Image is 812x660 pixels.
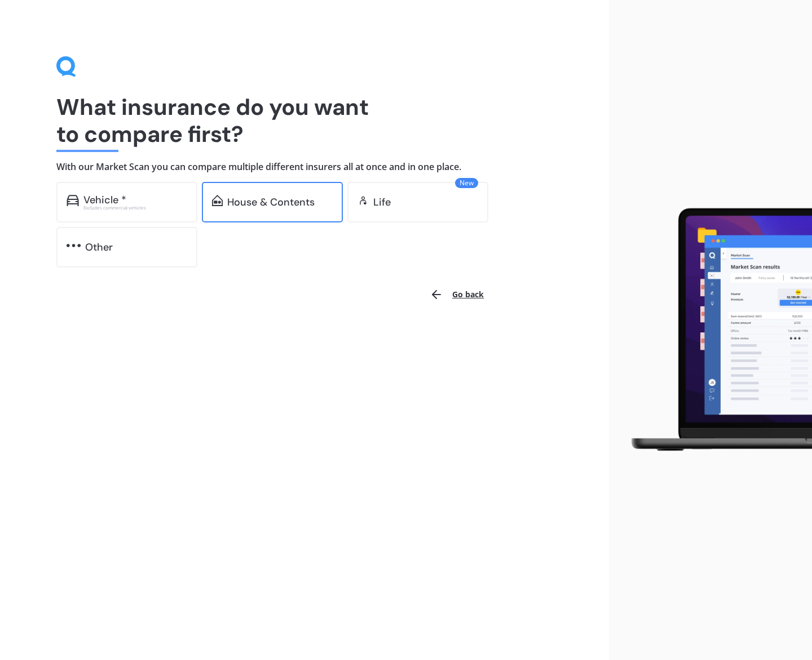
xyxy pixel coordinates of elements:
img: home-and-contents.b802091223b8502ef2dd.svg [212,195,223,206]
div: Life [373,197,391,208]
div: Vehicle * [83,194,126,206]
div: Excludes commercial vehicles [83,206,187,210]
div: Other [85,242,113,253]
img: laptop.webp [618,203,812,457]
img: car.f15378c7a67c060ca3f3.svg [67,195,79,206]
button: Go back [423,281,491,308]
div: House & Contents [227,197,315,208]
h4: With our Market Scan you can compare multiple different insurers all at once and in one place. [56,161,553,173]
img: life.f720d6a2d7cdcd3ad642.svg [358,195,369,206]
h1: What insurance do you want to compare first? [56,93,553,148]
span: New [455,178,478,188]
img: other.81dba5aafe580aa69f38.svg [67,240,81,251]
